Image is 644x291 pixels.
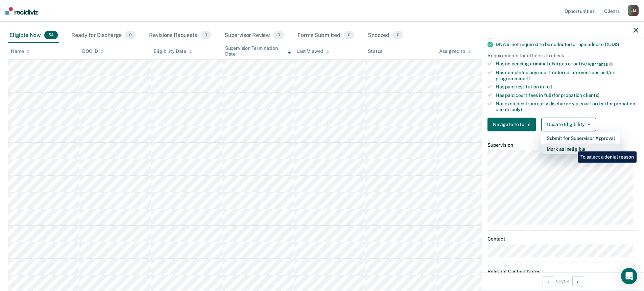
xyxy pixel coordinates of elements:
[200,31,211,40] span: 0
[511,106,522,112] span: only)
[545,84,552,89] span: full
[11,48,30,54] div: Name
[344,31,354,40] span: 0
[605,41,619,47] span: CODIS
[223,28,286,43] div: Supervisor Review
[225,45,291,57] div: Supervision Termination Date
[439,48,471,54] div: Assigned to
[487,53,638,58] div: Requirements for officers to check
[541,118,596,131] button: Update Eligibility
[496,70,638,81] div: Has completed any court-ordered interventions and/or
[487,236,638,242] dt: Contact
[496,61,638,67] div: Has no pending criminal charges or active
[496,76,530,81] span: programming
[70,28,137,43] div: Ready for Discharge
[8,28,59,43] div: Eligible Now
[496,101,638,112] div: Not excluded from early discharge via court order (for probation clients
[482,272,644,290] div: 52 / 54
[496,92,638,98] div: Has paid court fees in full (for probation
[5,7,38,15] img: Recidiviz
[366,28,405,43] div: Snoozed
[543,276,553,287] button: Previous Opportunity
[44,31,58,40] span: 54
[153,48,192,54] div: Eligibility Date
[296,28,356,43] div: Forms Submitted
[487,118,536,131] button: Navigate to form
[541,132,620,143] button: Submit for Supervisor Approval
[487,118,539,131] a: Navigate to form link
[487,142,638,148] dt: Supervision
[296,48,329,54] div: Last Viewed
[273,31,284,40] span: 0
[496,41,638,47] div: DNA is not required to be collected or uploaded to
[368,48,382,54] div: Status
[496,84,638,90] div: Has paid restitution in
[572,276,583,287] button: Next Opportunity
[393,31,403,40] span: 0
[125,31,136,40] span: 0
[82,48,104,54] div: DOC ID
[583,92,599,98] span: clients)
[148,28,212,43] div: Revisions Requests
[588,61,613,67] span: warrants
[621,268,637,284] div: Open Intercom Messenger
[487,268,638,274] dt: Relevant Contact Notes
[541,143,620,154] button: Mark as Ineligible
[628,5,639,16] div: L M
